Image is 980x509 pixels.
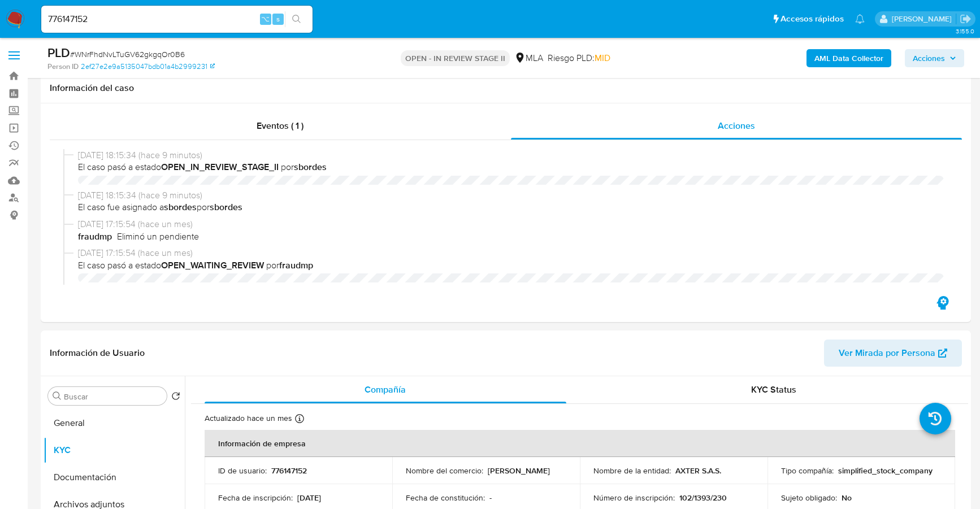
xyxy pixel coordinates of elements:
[218,466,267,476] p: ID de usuario :
[78,149,944,162] span: [DATE] 18:15:34 (hace 9 minutos)
[780,13,844,25] span: Accesos rápidos
[78,201,944,214] span: El caso fue asignado a por
[47,43,70,62] b: PLD
[285,11,308,27] button: search-icon
[675,466,721,476] p: AXTER S.A.S.
[781,466,834,476] p: Tipo compañía :
[593,493,675,503] p: Número de inscripción :
[44,437,185,464] button: KYC
[78,230,114,243] b: fraudmp
[905,49,964,67] button: Acciones
[279,259,313,272] b: fraudmp
[161,160,279,173] b: OPEN_IN_REVIEW_STAGE_II
[47,62,79,72] b: Person ID
[78,259,944,272] span: El caso pasó a estado por
[53,391,62,401] button: Buscar
[210,201,242,214] b: sbordes
[814,49,883,67] b: AML Data Collector
[78,189,944,202] span: [DATE] 18:15:34 (hace 9 minutos)
[64,391,162,402] input: Buscar
[824,340,962,367] button: Ver Mirada por Persona
[839,340,935,367] span: Ver Mirada por Persona
[960,13,972,25] a: Salir
[117,230,199,243] span: Eliminó un pendiente
[365,383,406,396] span: Compañía
[489,493,492,503] p: -
[78,247,944,259] span: [DATE] 17:15:54 (hace un mes)
[488,466,550,476] p: [PERSON_NAME]
[50,82,962,94] h1: Información del caso
[261,14,270,24] span: ⌥
[406,493,485,503] p: Fecha de constitución :
[161,259,264,272] b: OPEN_WAITING_REVIEW
[294,160,327,173] b: sbordes
[406,466,483,476] p: Nombre del comercio :
[401,50,510,66] p: OPEN - IN REVIEW STAGE II
[44,464,185,491] button: Documentación
[44,410,185,437] button: General
[913,49,945,67] span: Acciones
[548,52,610,64] span: Riesgo PLD:
[593,466,671,476] p: Nombre de la entidad :
[718,119,755,132] span: Acciones
[806,49,891,67] button: AML Data Collector
[205,413,292,424] p: Actualizado hace un mes
[78,218,944,230] span: [DATE] 17:15:54 (hace un mes)
[205,430,955,457] th: Información de empresa
[842,493,852,503] p: No
[257,119,303,132] span: Eventos ( 1 )
[218,493,293,503] p: Fecha de inscripción :
[50,347,145,359] h1: Información de Usuario
[171,391,180,404] button: Volver al orden por defecto
[679,493,727,503] p: 102/1393/230
[595,51,610,64] span: MID
[751,383,796,396] span: KYC Status
[271,466,307,476] p: 776147152
[781,493,837,503] p: Sujeto obligado :
[276,14,280,24] span: s
[892,14,956,24] p: stefania.bordes@mercadolibre.com
[81,62,215,72] a: 2ef27e2e9a5135047bdb01a4b2999231
[164,201,197,214] b: sbordes
[514,52,543,64] div: MLA
[70,49,185,60] span: # WNrFhdNvLTuGV62gkgqOr0B6
[78,161,944,173] span: El caso pasó a estado por
[41,12,313,27] input: Buscar usuario o caso...
[838,466,933,476] p: simplified_stock_company
[297,493,321,503] p: [DATE]
[855,14,865,24] a: Notificaciones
